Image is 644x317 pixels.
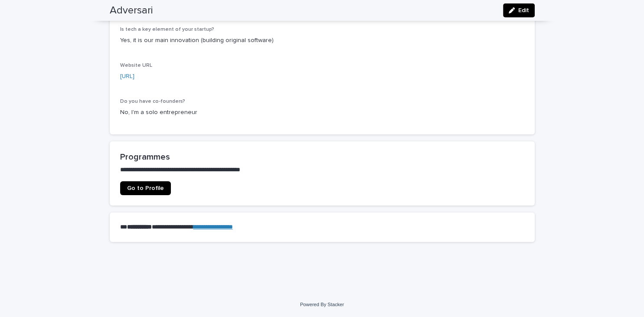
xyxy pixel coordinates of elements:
a: Powered By Stacker [300,302,344,307]
a: Go to Profile [120,181,171,195]
span: Go to Profile [127,185,164,191]
span: Website URL [120,63,152,68]
p: Yes, it is our main innovation (building original software) [120,36,524,45]
h2: Adversari [110,4,153,17]
span: Edit [518,7,529,13]
h2: Programmes [120,152,524,162]
p: No, I'm a solo entrepreneur [120,108,524,117]
button: Edit [503,3,535,17]
span: Is tech a key element of your startup? [120,27,214,32]
span: Do you have co-founders? [120,99,185,104]
a: [URL] [120,73,134,79]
